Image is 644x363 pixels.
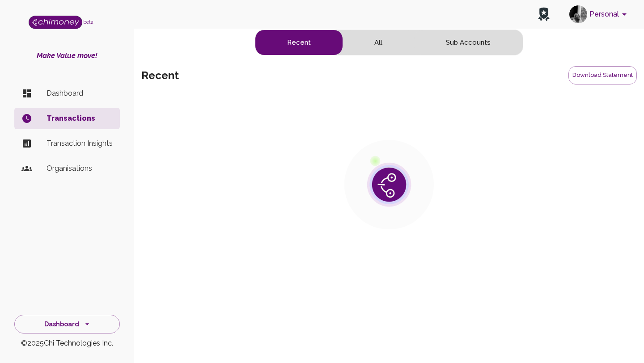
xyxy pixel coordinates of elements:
[29,16,82,29] img: Logo
[566,3,633,26] button: account of current user
[569,5,587,23] img: avatar
[344,140,434,229] img: public
[47,163,113,174] p: Organisations
[255,30,343,55] button: recent
[47,113,113,124] p: Transactions
[568,66,637,84] button: Download Statement
[47,88,113,99] p: Dashboard
[343,30,414,55] button: all
[47,138,113,149] p: Transaction Insights
[83,19,93,25] span: beta
[14,315,120,334] button: Dashboard
[255,30,523,55] div: text alignment
[141,68,179,83] h5: recent
[414,30,522,55] button: subaccounts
